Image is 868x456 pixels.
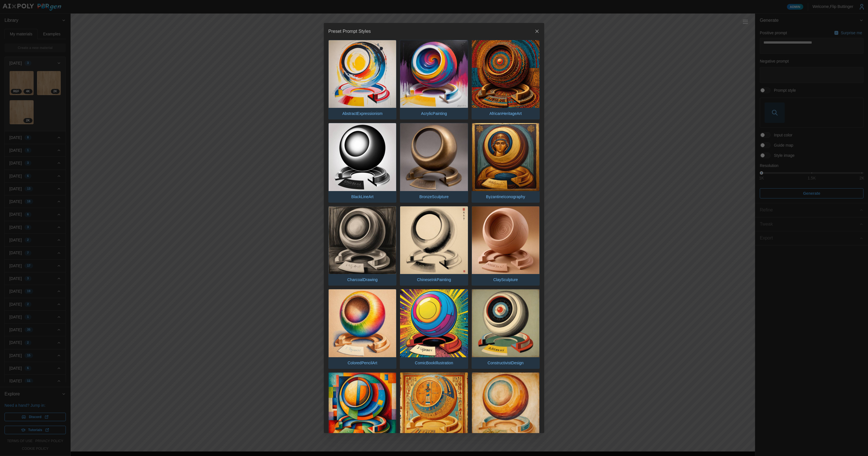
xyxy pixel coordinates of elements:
img: ConstructivistDesign.jpg [472,289,539,357]
img: BronzeSculpture.jpg [400,123,468,191]
p: ConstructivistDesign [485,357,527,369]
img: FrescoWallPainting.jpg [472,372,539,440]
button: AcrylicPainting.jpgAcrylicPainting [400,40,468,120]
h2: Preset Prompt Styles [328,29,371,34]
p: ColoredPencilArt [345,357,380,369]
img: BlackLineArt.jpg [329,123,396,191]
img: AbstractExpressionism.jpg [329,40,396,108]
img: EgyptianMuralPainting.jpg [400,372,468,440]
p: AcrylicPainting [418,108,450,119]
p: BlackLineArt [348,191,376,202]
img: AfricanHeritageArt.jpg [472,40,539,108]
button: ClaySculpture.jpgClaySculpture [472,206,540,286]
button: CharcoalDrawing.jpgCharcoalDrawing [328,206,396,286]
button: CubistAbstraction.jpgCubistAbstraction [328,372,396,452]
img: CharcoalDrawing.jpg [329,206,396,274]
button: AbstractExpressionism.jpgAbstractExpressionism [328,40,396,120]
img: CubistAbstraction.jpg [329,372,396,440]
p: ChineseInkPainting [414,274,454,285]
button: EgyptianMuralPainting.jpgEgyptianMuralPainting [400,372,468,452]
button: ColoredPencilArt.jpgColoredPencilArt [328,289,396,369]
p: ByzantineIconography [483,191,528,202]
button: ByzantineIconography.jpgByzantineIconography [472,123,540,203]
p: CharcoalDrawing [344,274,380,285]
button: FrescoWallPainting.jpgFrescoWallPainting [472,372,540,452]
p: ClaySculpture [491,274,521,285]
p: ComicBookIllustration [412,357,456,369]
p: AbstractExpressionism [339,108,385,119]
button: ConstructivistDesign.jpgConstructivistDesign [472,289,540,369]
img: ChineseInkPainting.jpg [400,206,468,274]
button: AfricanHeritageArt.jpgAfricanHeritageArt [472,40,540,120]
button: BronzeSculpture.jpgBronzeSculpture [400,123,468,203]
img: ColoredPencilArt.jpg [329,289,396,357]
img: AcrylicPainting.jpg [400,40,468,108]
button: BlackLineArt.jpgBlackLineArt [328,123,396,203]
img: ClaySculpture.jpg [472,206,539,274]
button: ChineseInkPainting.jpgChineseInkPainting [400,206,468,286]
p: AfricanHeritageArt [487,108,524,119]
button: ComicBookIllustration.jpgComicBookIllustration [400,289,468,369]
img: ByzantineIconography.jpg [472,123,539,191]
p: BronzeSculpture [416,191,452,202]
img: ComicBookIllustration.jpg [400,289,468,357]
